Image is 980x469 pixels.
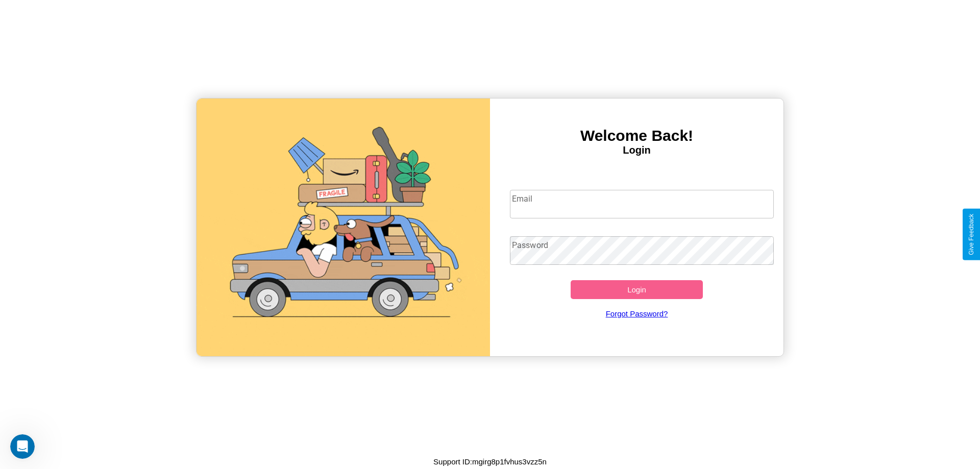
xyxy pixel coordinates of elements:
[10,434,35,459] iframe: Intercom live chat
[968,214,975,255] div: Give Feedback
[197,98,490,356] img: gif
[490,144,783,156] h4: Login
[433,455,547,468] p: Support ID: mgirg8p1fvhus3vzz5n
[490,127,783,144] h3: Welcome Back!
[505,299,769,328] a: Forgot Password?
[571,280,703,299] button: Login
